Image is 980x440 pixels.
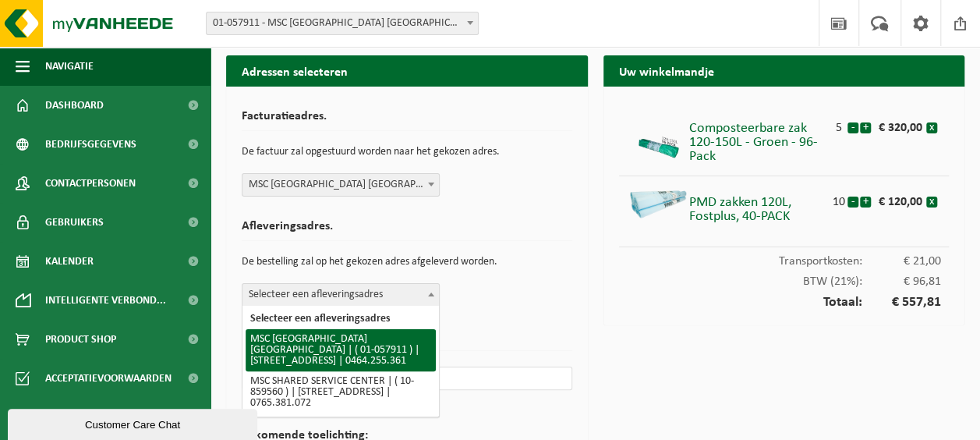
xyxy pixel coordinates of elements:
[689,114,831,164] div: Composteerbare zak 120-150L - Groen - 96-Pack
[862,296,941,310] span: € 557,81
[862,255,941,268] span: € 21,00
[45,164,136,203] span: Contactpersonen
[926,197,937,208] button: x
[242,220,572,241] h2: Afleveringsadres.
[206,12,479,35] span: 01-057911 - MSC BELGIUM NV - ANTWERPEN
[603,55,965,86] h2: Uw winkelmandje
[45,125,136,164] span: Bedrijfsgegevens
[831,188,847,208] div: 10
[45,203,104,242] span: Gebruikers
[45,359,172,398] span: Acceptatievoorwaarden
[831,114,847,134] div: 5
[862,275,941,288] span: € 96,81
[847,122,858,133] button: -
[242,249,572,275] p: De bestelling zal op het gekozen adres afgeleverd worden.
[8,406,260,440] iframe: chat widget
[226,55,588,86] h2: Adressen selecteren
[45,242,94,281] span: Kalender
[619,247,950,268] div: Transportkosten:
[878,114,925,134] div: € 320,00
[45,86,104,125] span: Dashboard
[619,268,950,288] div: BTW (21%):
[242,110,572,131] h2: Facturatieadres.
[242,139,572,165] p: De factuur zal opgestuurd worden naar het gekozen adres.
[847,197,858,208] button: -
[619,288,950,310] div: Totaal:
[878,188,925,208] div: € 120,00
[246,329,436,371] li: MSC [GEOGRAPHIC_DATA] [GEOGRAPHIC_DATA] | ( 01-057911 ) | [STREET_ADDRESS] | 0464.255.361
[926,122,937,133] button: x
[45,47,94,86] span: Navigatie
[242,283,440,307] span: Selecteer een afleveringsadres
[242,174,439,196] span: MSC BELGIUM NV | ( 01-057911 ) | NOORDERLAAN 127A, 2030 ANTWERPEN | 0464.255.361
[45,320,116,359] span: Product Shop
[635,114,681,161] img: 01-000686
[242,284,439,306] span: Selecteer een afleveringsadres
[627,188,690,219] img: 01-000496
[207,12,478,34] span: 01-057911 - MSC BELGIUM NV - ANTWERPEN
[860,122,871,133] button: +
[246,309,436,329] li: Selecteer een afleveringsadres
[246,371,436,413] li: MSC SHARED SERVICE CENTER | ( 10-859560 ) | [STREET_ADDRESS] | 0765.381.072
[689,188,831,224] div: PMD zakken 120L, Fostplus, 40-PACK
[860,197,871,208] button: +
[242,173,440,197] span: MSC BELGIUM NV | ( 01-057911 ) | NOORDERLAAN 127A, 2030 ANTWERPEN | 0464.255.361
[45,281,166,320] span: Intelligente verbond...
